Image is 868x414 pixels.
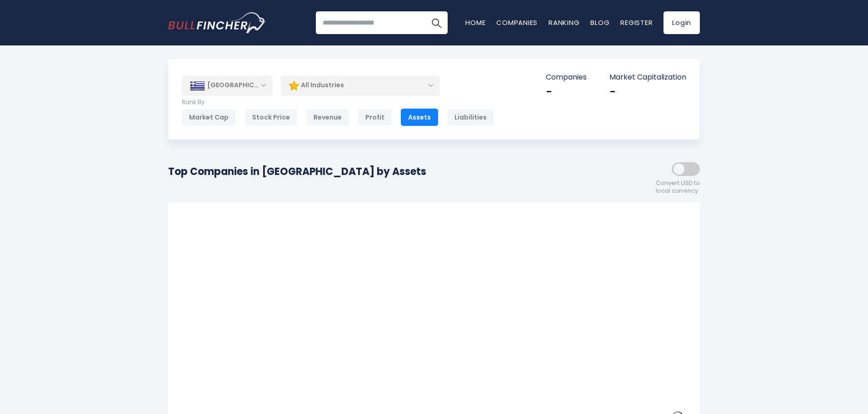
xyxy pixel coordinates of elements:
[549,18,579,27] a: Ranking
[546,73,587,82] p: Companies
[656,180,700,195] span: Convert USD to local currency
[609,73,686,82] p: Market Capitalization
[281,75,440,96] div: All Industries
[620,18,653,27] a: Register
[401,109,438,126] div: Assets
[546,85,587,99] div: -
[168,12,266,33] a: Go to homepage
[465,18,485,27] a: Home
[306,109,349,126] div: Revenue
[609,85,686,99] div: -
[168,12,266,33] img: Bullfincher logo
[182,75,273,95] div: [GEOGRAPHIC_DATA]
[358,109,392,126] div: Profit
[245,109,297,126] div: Stock Price
[447,109,494,126] div: Liabilities
[590,18,609,27] a: Blog
[182,109,236,126] div: Market Cap
[425,11,448,34] button: Search
[663,11,700,34] a: Login
[496,18,538,27] a: Companies
[182,99,494,106] p: Rank By
[168,164,426,179] h1: Top Companies in [GEOGRAPHIC_DATA] by Assets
